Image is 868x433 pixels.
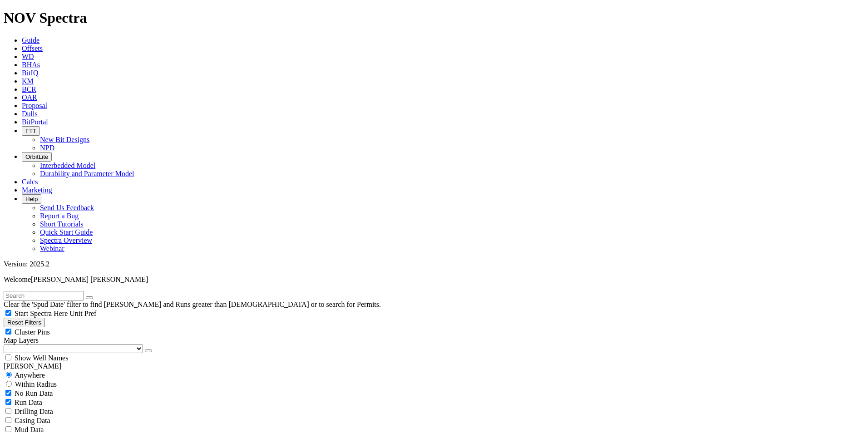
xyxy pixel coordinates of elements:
a: Marketing [22,186,52,194]
div: [PERSON_NAME] [4,362,864,370]
a: Calcs [22,178,38,186]
p: Welcome [4,276,864,284]
button: Help [22,194,41,204]
a: BitPortal [22,118,48,126]
input: Start Spectra Here [5,310,11,316]
a: NPD [40,144,54,152]
span: Map Layers [4,336,39,344]
span: Unit Pref [69,310,96,317]
a: BitIQ [22,69,38,77]
a: Quick Start Guide [40,228,93,236]
span: Start Spectra Here [15,310,68,317]
a: Webinar [40,245,64,252]
div: Version: 2025.2 [4,260,864,268]
a: Dulls [22,110,38,118]
a: WD [22,53,34,60]
span: FTT [25,128,36,134]
a: Interbedded Model [40,162,95,169]
span: Help [25,196,38,202]
button: FTT [22,126,40,136]
input: Search [4,291,84,300]
a: KM [22,77,34,85]
a: Offsets [22,44,43,52]
span: Clear the 'Spud Date' filter to find [PERSON_NAME] and Runs greater than [DEMOGRAPHIC_DATA] or to... [4,300,381,308]
a: OAR [22,93,37,101]
a: Send Us Feedback [40,204,94,212]
a: BCR [22,85,36,93]
button: Reset Filters [4,318,45,327]
span: Anywhere [15,371,45,379]
button: OrbitLite [22,152,52,162]
a: Spectra Overview [40,236,92,244]
span: Drilling Data [15,408,53,415]
span: Run Data [15,399,42,406]
span: Within Radius [15,380,57,388]
span: No Run Data [15,389,53,397]
a: Report a Bug [40,212,79,220]
a: Guide [22,36,39,44]
a: BHAs [22,61,40,69]
span: Casing Data [15,417,50,424]
span: Show Well Names [15,354,68,362]
span: OrbitLite [25,153,48,160]
span: Cluster Pins [15,328,50,336]
a: Proposal [22,102,47,109]
a: Short Tutorials [40,220,84,228]
h1: NOV Spectra [4,10,864,26]
a: New Bit Designs [40,136,89,143]
span: [PERSON_NAME] [PERSON_NAME] [31,276,148,283]
a: Durability and Parameter Model [40,170,134,177]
